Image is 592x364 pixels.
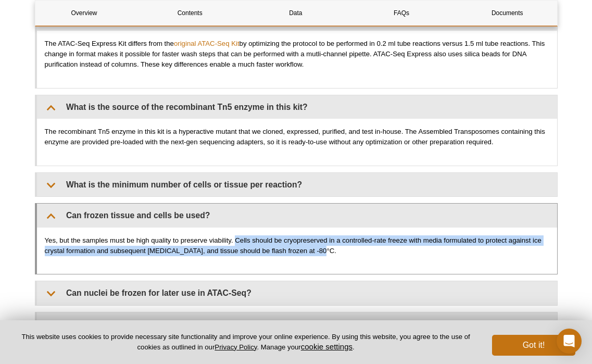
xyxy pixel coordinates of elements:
p: This website uses cookies to provide necessary site functionality and improve your online experie... [17,332,475,352]
button: cookie settings [301,342,352,351]
div: Open Intercom Messenger [557,329,582,354]
a: FAQs [352,1,450,26]
a: Data [247,1,345,26]
p: The recombinant Tn5 enzyme in this kit is a hyperactive mutant that we cloned, expressed, purifie... [45,127,549,147]
a: Documents [458,1,556,26]
p: Yes, but the samples must be high quality to preserve viability. Cells should be cryopreserved in... [45,235,549,256]
summary: Can nuclei be frozen for later use in ATAC-Seq? [37,281,557,305]
p: The ATAC-Seq Express Kit differs from the by optimizing the protocol to be performed in 0.2 ml tu... [45,39,549,70]
a: Privacy Policy [215,343,257,351]
a: Overview [35,1,133,26]
button: Got it! [492,335,575,356]
a: Contents [141,1,239,26]
summary: What is the minimum number of cells or tissue per reaction? [37,173,557,196]
a: original ATAC-Seq Kit [174,40,240,47]
summary: What is the source of the recombinant Tn5 enzyme in this kit? [37,95,557,119]
summary: Can FACS-sorted cells be used? [37,312,557,336]
summary: Can frozen tissue and cells be used? [37,204,557,227]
